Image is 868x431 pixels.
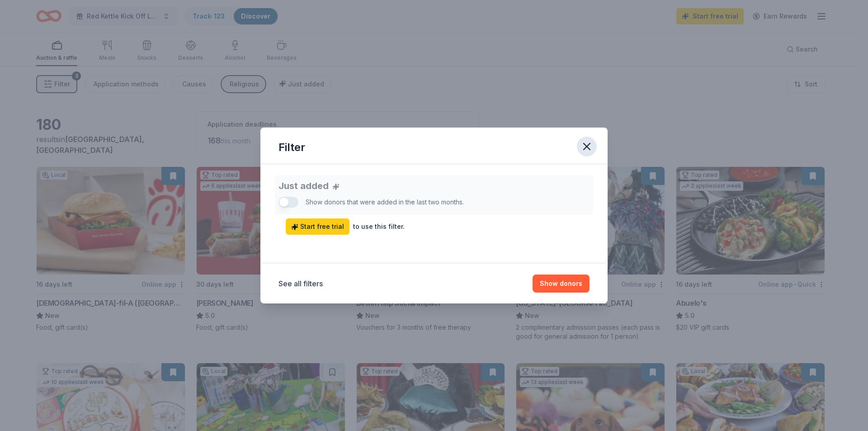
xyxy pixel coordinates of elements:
button: See all filters [278,278,323,289]
div: Filter [278,140,305,155]
span: Start free trial [291,221,344,232]
button: Show donors [533,275,590,293]
div: to use this filter. [353,221,405,232]
a: Start free trial [286,218,349,235]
